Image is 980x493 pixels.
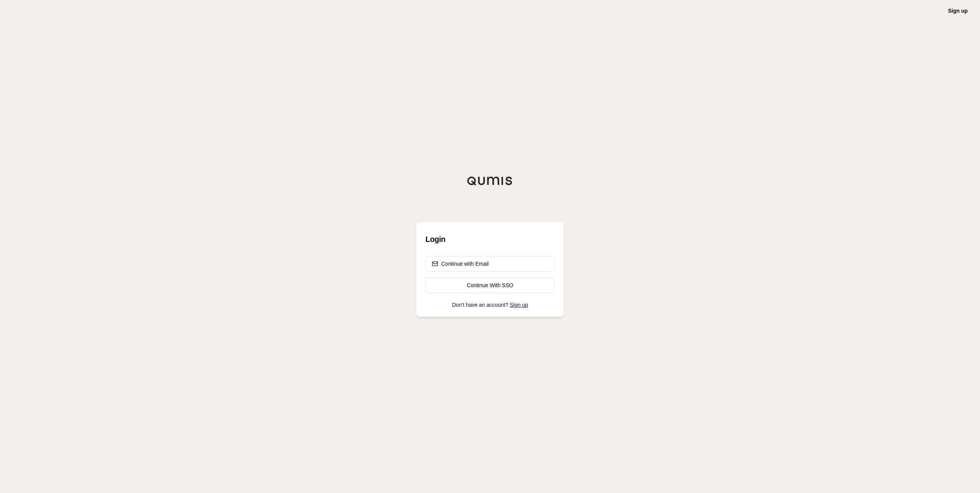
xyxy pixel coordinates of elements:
[432,260,489,268] div: Continue with Email
[948,8,968,14] a: Sign up
[432,281,548,289] div: Continue With SSO
[425,278,555,293] a: Continue With SSO
[510,302,528,308] a: Sign up
[467,176,513,185] img: Qumis
[425,302,555,308] p: Don't have an account?
[425,232,555,247] h3: Login
[425,256,555,271] button: Continue with Email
